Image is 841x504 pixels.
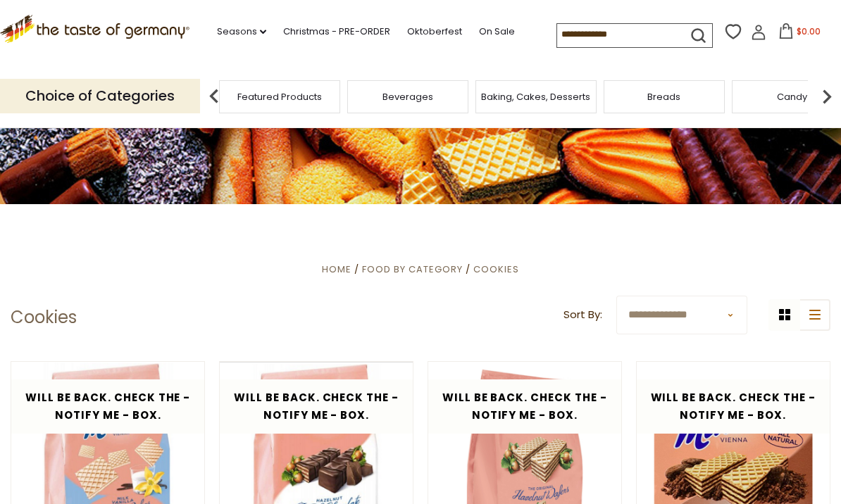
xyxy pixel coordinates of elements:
[382,92,433,102] a: Beverages
[777,92,807,102] a: Candy
[362,263,463,276] a: Food By Category
[11,307,77,328] h1: Cookies
[651,390,816,422] span: Will be back. Check the - Notify Me - Box.
[813,82,841,111] img: next arrow
[797,25,821,37] span: $0.00
[481,92,590,102] a: Baking, Cakes, Desserts
[200,82,228,111] img: previous arrow
[283,24,390,39] a: Christmas - PRE-ORDER
[237,92,322,102] a: Featured Products
[234,390,399,422] span: Will be back. Check the - Notify Me - Box.
[479,24,515,39] a: On Sale
[407,24,462,39] a: Oktoberfest
[442,390,608,422] span: Will be back. Check the - Notify Me - Box.
[473,263,519,276] a: Cookies
[25,390,191,422] span: Will be back. Check the - Notify Me - Box.
[769,23,829,44] button: $0.00
[217,24,266,39] a: Seasons
[647,92,680,102] a: Breads
[563,306,602,324] label: Sort By:
[322,263,351,276] a: Home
